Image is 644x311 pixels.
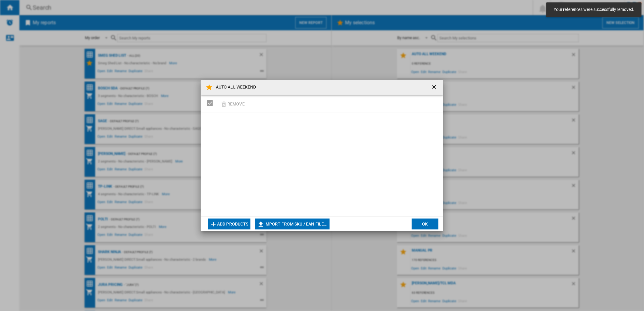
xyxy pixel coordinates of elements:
button: getI18NText('BUTTONS.CLOSE_DIALOG') [429,81,441,93]
button: OK [412,219,438,229]
md-checkbox: SELECTIONS.EDITION_POPUP.SELECT_DESELECT [207,98,216,108]
h4: AUTO ALL WEEKEND [213,84,256,90]
span: Your references were successfully removed. [552,7,636,13]
button: Import from SKU / EAN file... [255,219,330,229]
button: Remove [218,97,247,111]
ng-md-icon: getI18NText('BUTTONS.CLOSE_DIALOG') [431,84,438,91]
button: Add products [208,219,250,229]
